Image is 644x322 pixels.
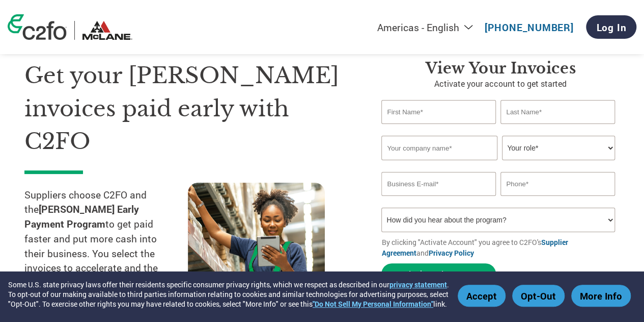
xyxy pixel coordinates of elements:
[500,100,614,124] input: Last Name*
[381,197,495,204] div: Inavlid Email Address
[381,172,495,196] input: Invalid Email format
[8,14,67,40] img: c2fo logo
[313,299,433,309] a: "Do Not Sell My Personal Information"
[381,100,495,124] input: First Name*
[500,125,614,132] div: Invalid last name or last name is too long
[381,161,614,168] div: Invalid company name or company name is too long
[458,285,506,307] button: Accept
[586,15,636,39] a: Log In
[24,188,188,291] p: Suppliers choose C2FO and the to get paid faster and put more cash into their business. You selec...
[381,136,497,160] input: Your company name*
[381,59,620,78] h3: View Your Invoices
[485,21,574,34] a: [PHONE_NUMBER]
[512,285,565,307] button: Opt-Out
[24,59,351,158] h1: Get your [PERSON_NAME] invoices paid early with C2FO
[428,248,473,258] a: Privacy Policy
[381,125,495,132] div: Invalid first name or first name is too long
[8,280,453,309] div: Some U.S. state privacy laws offer their residents specific consumer privacy rights, which we res...
[82,21,132,40] img: McLane
[381,263,496,284] button: Activate Account
[381,237,620,258] p: By clicking "Activate Account" you agree to C2FO's and
[500,172,614,196] input: Phone*
[381,237,568,258] a: Supplier Agreement
[571,285,631,307] button: More Info
[24,203,139,230] strong: [PERSON_NAME] Early Payment Program
[389,280,447,289] a: privacy statement
[381,78,620,90] p: Activate your account to get started
[500,197,614,204] div: Inavlid Phone Number
[188,183,325,283] img: supply chain worker
[502,136,614,160] select: Title/Role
